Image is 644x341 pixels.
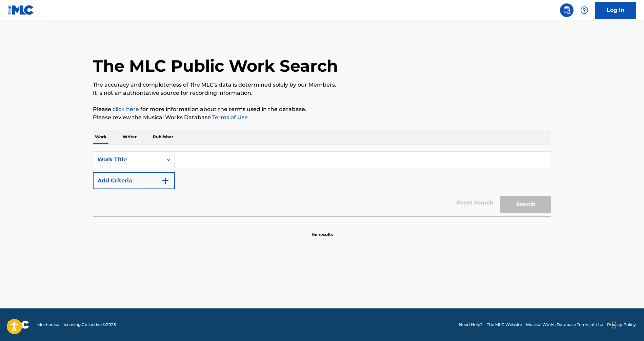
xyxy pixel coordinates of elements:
[93,81,551,89] p: The accuracy and completeness of The MLC's data is determined solely by our Members.
[211,114,248,121] a: Terms of Use
[607,322,636,328] a: Privacy Policy
[526,322,603,328] a: Musical Works Database Terms of Use
[93,89,551,97] p: It is not an authoritative source for recording information.
[93,113,551,122] p: Please review the Musical Works Database
[113,106,139,112] a: click here
[93,172,175,189] button: Add Criteria
[37,322,116,328] span: Mechanical Licensing Collective © 2025
[612,315,616,336] div: Drag
[459,322,483,328] a: Need Help?
[93,56,338,76] h1: The MLC Public Work Search
[311,223,333,238] p: No results
[8,321,29,329] img: logo
[161,177,169,185] img: 9d2ae6d4665cec9f34b9.svg
[580,6,588,14] img: help
[487,322,522,328] a: The MLC Website
[560,3,573,17] a: Public Search
[97,156,158,164] div: Work Title
[578,3,591,17] div: Help
[610,308,644,341] iframe: Chat Widget
[563,6,571,14] img: search
[93,105,551,113] p: Please for more information about the terms used in the database.
[93,151,551,216] form: Search Form
[121,130,139,144] p: Writer
[595,2,636,19] a: Log In
[93,130,108,144] p: Work
[151,130,175,144] p: Publisher
[8,5,34,15] img: MLC Logo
